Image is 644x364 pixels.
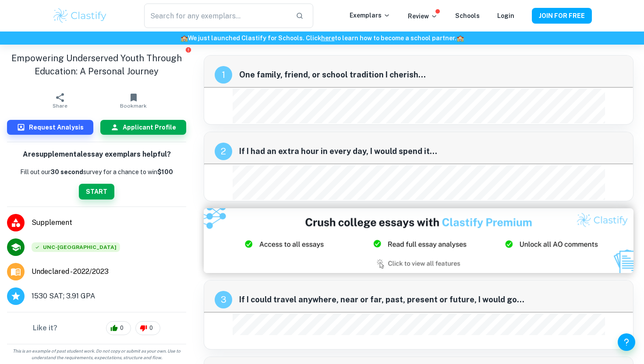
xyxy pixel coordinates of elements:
[123,122,176,132] h6: Applicant Profile
[32,266,109,277] span: Undeclared - 2022/2023
[7,52,186,78] h1: Empowering Underserved Youth Through Education: A Personal Journey
[204,208,633,273] img: Ad
[239,294,623,306] span: If I could travel anywhere, near or far, past, present or future, I would go…
[23,149,171,160] h6: Are supplemental essay exemplars helpful?
[32,242,120,252] div: Accepted: University of North Carolina at Chapel Hill
[185,46,191,53] button: Report issue
[120,103,147,109] span: Bookmark
[157,168,173,175] strong: $100
[145,324,158,332] span: 0
[455,12,480,19] a: Schools
[215,143,232,160] div: recipe
[23,88,97,113] button: Share
[408,11,438,21] p: Review
[239,145,623,157] span: If I had an extra hour in every day, I would spend it...
[532,8,592,24] button: JOIN FOR FREE
[52,7,108,24] img: Clastify logo
[215,291,232,308] div: recipe
[7,120,93,135] button: Request Analysis
[97,88,170,113] button: Bookmark
[32,242,120,252] span: UNC-[GEOGRAPHIC_DATA]
[618,333,635,351] button: Help and Feedback
[321,35,335,42] a: here
[135,321,160,335] div: 0
[32,217,186,228] span: Supplement
[497,12,514,19] a: Login
[29,122,84,132] h6: Request Analysis
[20,167,173,177] p: Fill out our survey for a chance to win
[350,10,390,20] p: Exemplars
[53,103,67,109] span: Share
[79,184,114,199] button: START
[33,323,57,333] h6: Like it?
[4,348,190,361] span: This is an example of past student work. Do not copy or submit as your own. Use to understand the...
[180,35,188,42] span: 🏫
[215,66,232,84] div: recipe
[32,291,95,301] span: 1530 SAT; 3.91 GPA
[239,69,623,81] span: One family, friend, or school tradition I cherish…
[50,168,83,175] b: 30 second
[2,33,642,43] h6: We just launched Clastify for Schools. Click to learn how to become a school partner.
[144,3,289,28] input: Search for any exemplars...
[106,321,131,335] div: 0
[115,324,128,332] span: 0
[32,266,116,277] a: Major and Application Year
[100,120,187,135] button: Applicant Profile
[456,35,464,42] span: 🏫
